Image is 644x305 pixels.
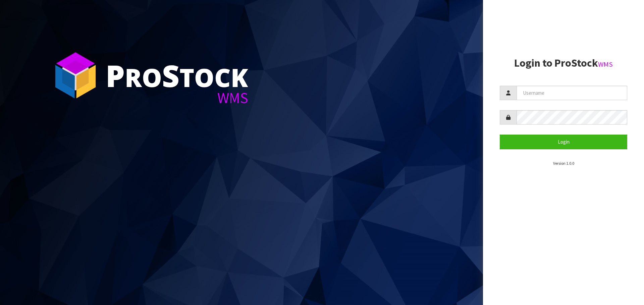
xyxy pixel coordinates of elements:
[500,57,627,69] h2: Login to ProStock
[517,86,627,100] input: Username
[500,135,627,149] button: Login
[162,55,179,96] span: S
[598,60,613,69] small: WMS
[106,55,125,96] span: P
[50,50,101,100] img: ProStock Cube
[553,161,574,166] small: Version 1.0.0
[106,60,248,90] div: ro tock
[106,90,248,105] div: WMS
